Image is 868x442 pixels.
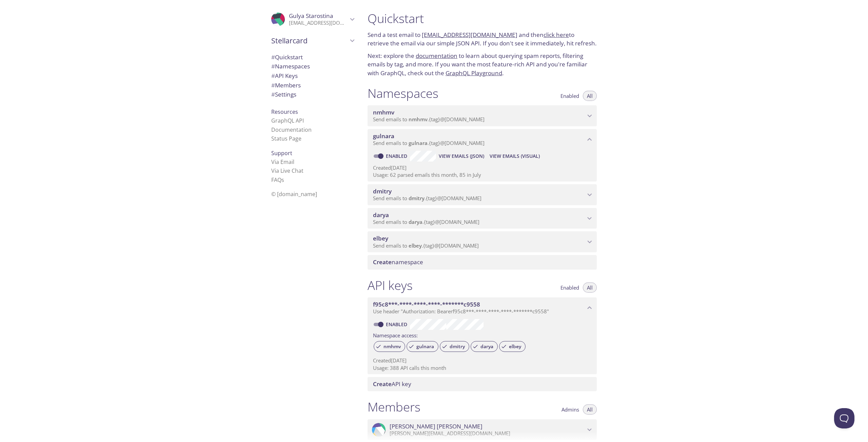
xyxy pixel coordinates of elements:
p: Created [DATE] [373,164,591,171]
div: Create API Key [368,377,597,391]
span: © [DOMAIN_NAME] [271,190,317,198]
span: namespace [373,258,423,266]
p: Send a test email to and then to retrieve the email via our simple JSON API. If you don't see it ... [368,30,597,48]
div: darya namespace [368,208,597,229]
div: gulnara namespace [368,129,597,150]
div: Members [266,81,359,90]
span: Members [271,81,301,89]
span: nmhmv [409,116,428,123]
span: elbey [505,343,525,350]
span: [PERSON_NAME] [PERSON_NAME] [390,423,482,430]
h1: API keys [368,278,413,293]
div: elbey [499,341,526,352]
span: Namespaces [271,62,310,70]
button: Admins [557,404,583,415]
span: View Emails (JSON) [439,152,484,160]
span: darya [476,343,497,350]
span: Settings [271,90,296,98]
button: View Emails (Visual) [487,151,542,162]
a: Via Live Chat [271,167,303,174]
a: Via Email [271,158,294,166]
span: darya [373,211,389,219]
span: gulnara [373,132,394,140]
a: [EMAIL_ADDRESS][DOMAIN_NAME] [422,31,517,39]
span: Resources [271,108,298,115]
p: Created [DATE] [373,357,591,364]
div: gulnara [407,341,438,352]
button: All [583,404,597,415]
a: Documentation [271,126,312,133]
div: nmhmv namespace [368,105,597,126]
div: dmitry namespace [368,184,597,205]
span: Gulya Starostina [289,12,333,20]
span: # [271,72,275,80]
a: GraphQL Playground [446,69,502,77]
div: Create namespace [368,255,597,269]
button: View Emails (JSON) [436,151,487,162]
span: # [271,62,275,70]
span: dmitry [409,195,425,202]
p: [EMAIL_ADDRESS][DOMAIN_NAME] [289,20,348,26]
p: [PERSON_NAME][EMAIL_ADDRESS][DOMAIN_NAME] [390,430,585,437]
div: Stellarcard [266,32,359,49]
span: Create [373,258,392,266]
div: elbey namespace [368,231,597,252]
span: gulnara [412,343,438,350]
a: Enabled [385,153,410,159]
p: Next: explore the to learn about querying spam reports, filtering emails by tag, and more. If you... [368,51,597,78]
button: All [583,282,597,293]
div: Quickstart [266,52,359,62]
h1: Namespaces [368,86,438,101]
span: # [271,90,275,98]
span: elbey [373,234,388,242]
span: Send emails to . {tag} @[DOMAIN_NAME] [373,140,485,146]
div: Namespaces [266,62,359,71]
button: All [583,91,597,101]
a: Enabled [385,321,410,328]
h1: Quickstart [368,11,597,26]
span: dmitry [446,343,469,350]
div: darya [471,341,498,352]
span: nmhmv [379,343,405,350]
a: Status Page [271,135,301,142]
span: API Keys [271,72,298,80]
span: Create [373,380,392,388]
div: Vladimir Okulov [368,419,597,440]
label: Namespace access: [373,330,418,340]
div: dmitry [440,341,469,352]
div: Gulya Starostina [266,8,359,30]
a: documentation [416,52,457,60]
span: API key [373,380,411,388]
div: Team Settings [266,90,359,99]
span: # [271,53,275,61]
span: # [271,81,275,89]
div: nmhmv [374,341,405,352]
span: dmitry [373,187,392,195]
a: FAQ [271,176,284,184]
p: Usage: 388 API calls this month [373,364,591,372]
span: Stellarcard [271,36,348,45]
span: View Emails (Visual) [490,152,540,160]
span: Quickstart [271,53,303,61]
button: Enabled [556,282,583,293]
h1: Members [368,399,420,415]
span: Send emails to . {tag} @[DOMAIN_NAME] [373,218,479,225]
button: Enabled [556,91,583,101]
iframe: Help Scout Beacon - Open [834,408,854,428]
span: elbey [409,242,422,249]
a: GraphQL API [271,117,304,124]
span: s [281,176,284,184]
span: darya [409,218,422,225]
span: Support [271,149,292,157]
span: nmhmv [373,108,394,116]
p: Usage: 62 parsed emails this month, 85 in July [373,171,591,178]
